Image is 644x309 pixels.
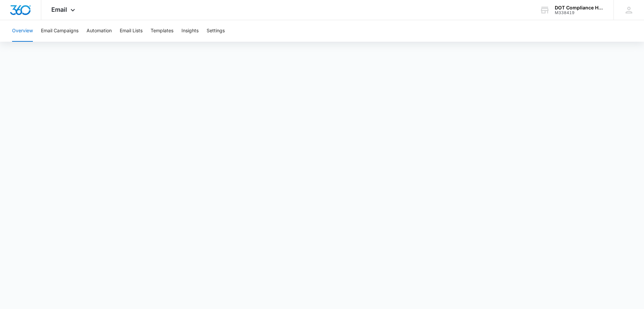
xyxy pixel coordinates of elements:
[87,20,112,42] button: Automation
[151,20,173,42] button: Templates
[181,20,199,42] button: Insights
[51,6,67,13] span: Email
[120,20,143,42] button: Email Lists
[41,20,78,42] button: Email Campaigns
[555,10,604,15] div: account id
[12,20,33,42] button: Overview
[207,20,225,42] button: Settings
[555,5,604,10] div: account name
